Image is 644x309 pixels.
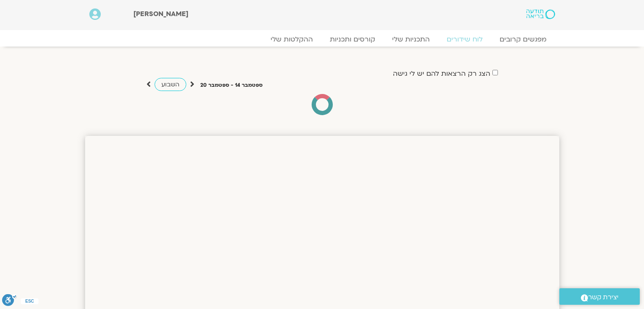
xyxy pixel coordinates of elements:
[89,35,555,44] nav: Menu
[133,9,188,19] span: [PERSON_NAME]
[155,78,186,91] a: השבוע
[588,292,619,303] span: יצירת קשר
[262,35,321,44] a: ההקלטות שלי
[491,35,555,44] a: מפגשים קרובים
[393,70,490,77] label: הצג רק הרצאות להם יש לי גישה
[559,288,640,305] a: יצירת קשר
[161,80,180,88] span: השבוע
[384,35,438,44] a: התכניות שלי
[438,35,491,44] a: לוח שידורים
[200,81,263,90] p: ספטמבר 14 - ספטמבר 20
[321,35,384,44] a: קורסים ותכניות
